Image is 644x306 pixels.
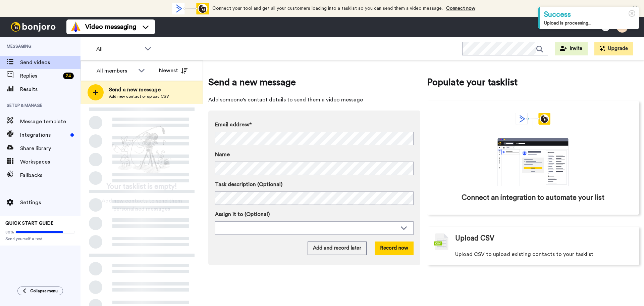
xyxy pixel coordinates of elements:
[20,158,80,166] span: Workspaces
[434,233,448,250] img: csv-grey.png
[455,233,494,244] span: Upload CSV
[20,118,80,126] span: Message template
[96,45,141,53] span: All
[109,86,169,94] span: Send a new message
[108,123,175,177] img: ready-set-action.png
[20,144,80,152] span: Share library
[8,22,58,32] img: bj-logo-header-white.svg
[20,199,80,207] span: Settings
[20,85,80,93] span: Results
[215,210,414,218] label: Assign it to (Optional)
[20,131,68,139] span: Integrations
[555,42,588,55] button: Invite
[594,42,633,55] button: Upgrade
[30,288,58,294] span: Collapse menu
[208,96,420,104] span: Add someone's contact details to send them a video message
[427,76,639,89] span: Populate your tasklist
[20,72,60,80] span: Replies
[17,287,63,295] button: Collapse menu
[455,250,593,258] span: Upload CSV to upload existing contacts to your tasklist
[308,242,367,255] button: Add and record later
[462,193,604,203] span: Connect an integration to automate your list
[85,22,136,32] span: Video messaging
[154,64,193,77] button: Newest
[107,182,177,192] span: Your tasklist is empty!
[109,94,169,99] span: Add new contact or upload CSV
[5,221,54,226] span: QUICK START GUIDE
[97,67,135,75] div: All members
[215,180,414,188] label: Task description (Optional)
[20,58,80,67] span: Send videos
[212,6,443,11] span: Connect your tool and get all your customers loading into a tasklist so you can send them a video...
[5,236,75,242] span: Send yourself a test
[544,9,635,20] div: Success
[375,242,414,255] button: Record now
[172,3,209,14] div: animation
[446,6,475,11] a: Connect now
[63,73,74,79] div: 24
[91,197,193,213] span: Add new contacts to send them personalised messages
[215,150,230,159] span: Name
[208,76,420,89] span: Send a new message
[215,121,414,129] label: Email address*
[483,113,583,186] div: animation
[70,21,81,32] img: vm-color.svg
[544,20,635,27] div: Upload is processing...
[20,171,80,179] span: Fallbacks
[5,229,14,235] span: 80%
